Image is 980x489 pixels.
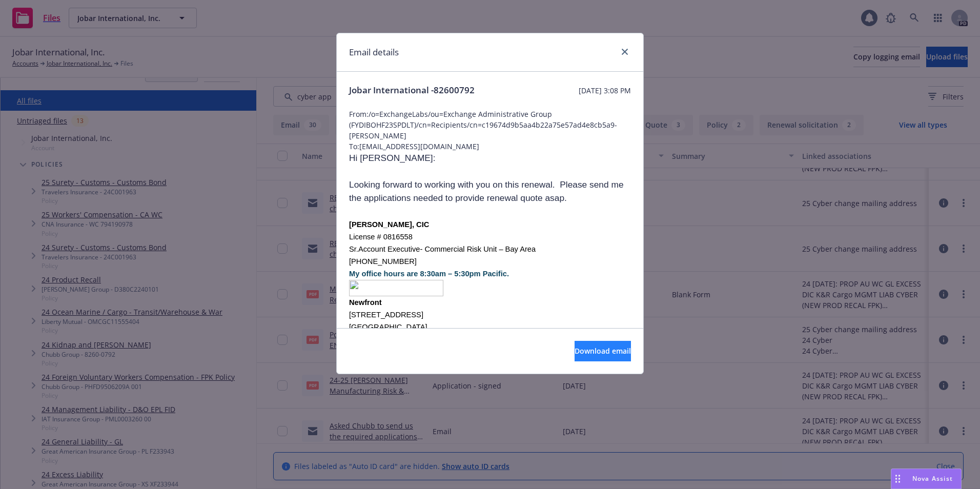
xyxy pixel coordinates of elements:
[349,323,427,331] span: [GEOGRAPHIC_DATA]
[349,141,631,152] span: To: [EMAIL_ADDRESS][DOMAIN_NAME]
[349,280,443,296] img: image001.png@01DAA3B5.03ECA760
[575,346,631,356] span: Download email
[349,257,417,266] span: [PHONE_NUMBER]
[349,233,413,241] span: License # 0816558
[349,46,399,59] h1: Email details
[349,84,475,96] span: Jobar International -82600792
[349,220,429,229] span: [PERSON_NAME], CIC
[349,270,509,278] span: My office hours are 8:30am – 5:30pm Pacific.
[349,179,624,203] span: Looking forward to working with you on this renewal. Please send me the applications needed to pr...
[349,311,423,319] span: [STREET_ADDRESS]
[912,474,953,483] span: Nova Assist
[349,153,436,163] span: Hi [PERSON_NAME]:
[575,341,631,361] button: Download email
[349,245,536,253] span: Sr.Account Executive- Commercial Risk Unit – Bay Area
[891,469,904,488] div: Drag to move
[619,46,631,58] a: close
[579,85,631,96] span: [DATE] 3:08 PM
[349,109,631,141] span: From: /o=ExchangeLabs/ou=Exchange Administrative Group (FYDIBOHF23SPDLT)/cn=Recipients/cn=c19674d...
[891,468,962,489] button: Nova Assist
[349,298,382,307] span: Newfront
